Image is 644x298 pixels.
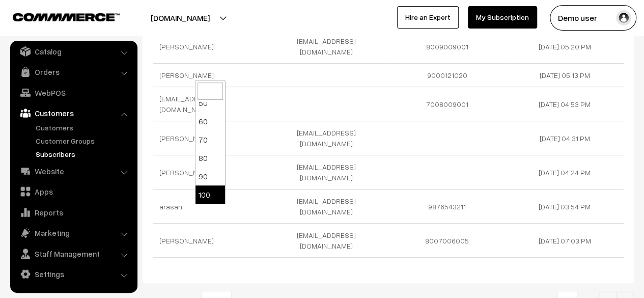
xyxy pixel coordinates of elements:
td: [EMAIL_ADDRESS][DOMAIN_NAME] [271,30,388,64]
li: 80 [195,149,225,167]
li: 100 [195,185,225,204]
td: [EMAIL_ADDRESS][DOMAIN_NAME] [271,121,388,155]
td: [DATE] 04:24 PM [506,155,624,189]
td: 9876543211 [388,189,506,224]
td: [DATE] 05:20 PM [506,30,624,64]
td: 7008009001 [388,87,506,121]
td: [PERSON_NAME] [153,224,271,258]
td: [DATE] 04:53 PM [506,87,624,121]
a: Customers [13,104,134,122]
li: 60 [195,112,225,130]
td: [DATE] 04:31 PM [506,121,624,155]
td: arasan [153,189,271,224]
a: Subscribers [33,149,134,159]
li: 50 [195,94,225,112]
a: Reports [13,203,134,222]
td: [DATE] 05:13 PM [506,64,624,87]
a: Customers [33,122,134,133]
img: user [616,10,631,25]
a: My Subscription [468,6,537,29]
td: [EMAIL_ADDRESS][DOMAIN_NAME] [271,155,388,189]
img: COMMMERCE [13,13,120,21]
a: Orders [13,63,134,81]
td: [DATE] 03:54 PM [506,189,624,224]
a: COMMMERCE [13,10,102,22]
a: Staff Management [13,245,134,263]
td: [PERSON_NAME] [153,121,271,155]
a: Apps [13,182,134,201]
td: [PERSON_NAME] [153,64,271,87]
button: [DOMAIN_NAME] [115,5,245,31]
td: [EMAIL_ADDRESS][DOMAIN_NAME] [271,189,388,224]
td: 8009009001 [388,30,506,64]
li: 70 [195,130,225,149]
a: Marketing [13,224,134,242]
td: [PERSON_NAME] [153,30,271,64]
a: Hire an Expert [397,6,459,29]
td: 8007006005 [388,224,506,258]
a: Catalog [13,42,134,61]
td: [PERSON_NAME] [153,155,271,189]
td: 9000121020 [388,64,506,87]
td: [EMAIL_ADDRESS][DOMAIN_NAME] [271,224,388,258]
li: 90 [195,167,225,185]
a: Website [13,162,134,180]
a: Customer Groups [33,136,134,146]
button: Demo user [550,5,636,31]
td: [DATE] 07:03 PM [506,224,624,258]
a: WebPOS [13,84,134,102]
td: [EMAIL_ADDRESS][DOMAIN_NAME] [153,87,271,121]
a: Settings [13,265,134,283]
